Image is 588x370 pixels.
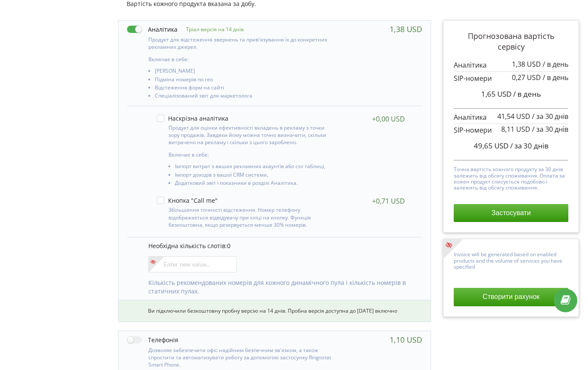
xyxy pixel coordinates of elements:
p: Аналітика [454,112,568,122]
p: Включає в себе: [168,151,331,158]
p: SIP-номери [454,74,568,83]
span: 0,27 USD [512,73,541,82]
li: Імпорт доходів з вашої CRM системи, [175,172,331,180]
div: 1,10 USD [390,335,422,344]
p: Включає в себе: [148,56,334,63]
p: Збільшення точності відстеження. Номер телефону відображається відвідувачу при кліці на кнопку. Ф... [168,206,331,228]
span: / в день [543,73,568,82]
span: 1,38 USD [512,59,541,69]
li: Підміна номерів по гео [155,77,334,85]
span: / за 30 днів [510,141,549,151]
label: Телефонія [127,335,178,344]
li: Додатковий звіт і показники в розділі Аналітика. [175,180,331,188]
span: 49,65 USD [474,141,508,151]
p: Дозволяє забезпечити офіс надійним безпечним зв'язком, а також спростити та автоматизувати роботу... [148,346,334,368]
p: Тріал-версія на 14 днів [177,26,244,33]
label: Аналітика [127,25,177,34]
span: / в день [543,59,568,69]
div: +0,71 USD [372,197,405,205]
span: 1,65 USD [481,89,511,99]
p: SIP-номери [454,125,568,135]
input: Enter new value... [148,256,237,272]
p: Точна вартість кожного продукту за 30 днів залежить від обсягу споживання. Оплата за кожен продук... [454,164,568,191]
p: Аналітика [454,60,568,70]
span: / за 30 днів [532,112,568,121]
span: 8,11 USD [501,124,530,134]
p: Invoice will be generated based on enabled products and the volume of services you have specified [454,249,568,270]
p: Прогнозована вартість сервісу [454,31,568,53]
span: / за 30 днів [532,124,568,134]
label: Наскрізна аналітика [157,115,228,122]
li: Спеціалізований звіт для маркетолога [155,93,334,101]
p: Продукт для оцінки ефективності вкладень в рекламу з точки зору продажів. Завдяки йому можна точн... [168,124,331,146]
button: Створити рахунок [454,288,568,306]
button: Застосувати [454,204,568,222]
div: 1,38 USD [390,25,422,33]
label: Кнопка "Call me" [157,197,218,204]
li: Відстеження форм на сайті [155,85,334,93]
li: Імпорт витрат з ваших рекламних акаунтів або csv таблиці, [175,163,331,172]
li: [PERSON_NAME] [155,68,334,76]
span: 0 [227,242,230,250]
span: / в день [513,89,541,99]
span: 41,54 USD [497,112,530,121]
p: Продукт для відстеження звернень та прив'язування їх до конкретних рекламних джерел. [148,36,334,50]
p: Необхідна кількість слотів: [148,242,414,250]
p: Кількість рекомендованих номерів для кожного динамічного пула і кількість номерів в статичних пулах. [148,278,414,296]
div: Ви підключили безкоштовну пробну версію на 14 днів. Пробна версія доступна до [DATE] включно [118,300,431,322]
div: +0,00 USD [372,115,405,123]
